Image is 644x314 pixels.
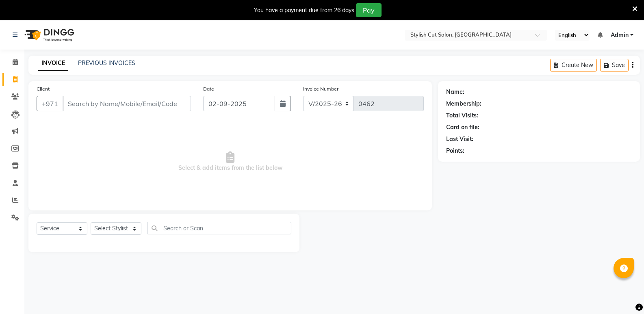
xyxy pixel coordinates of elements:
[446,135,473,143] div: Last Visit:
[147,222,291,234] input: Search or Scan
[37,85,50,93] label: Client
[37,96,63,111] button: +971
[446,123,479,132] div: Card on file:
[78,59,135,67] a: PREVIOUS INVOICES
[356,3,382,17] button: Pay
[611,31,629,39] span: Admin
[600,59,629,71] button: Save
[303,85,338,93] label: Invoice Number
[446,88,464,96] div: Name:
[63,96,191,111] input: Search by Name/Mobile/Email/Code
[21,24,76,46] img: logo
[446,111,478,120] div: Total Visits:
[37,121,424,202] span: Select & add items from the list below
[610,282,636,306] iframe: chat widget
[446,100,481,108] div: Membership:
[550,59,597,71] button: Create New
[446,147,464,155] div: Points:
[254,6,354,15] div: You have a payment due from 26 days
[38,56,68,71] a: INVOICE
[203,85,214,93] label: Date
